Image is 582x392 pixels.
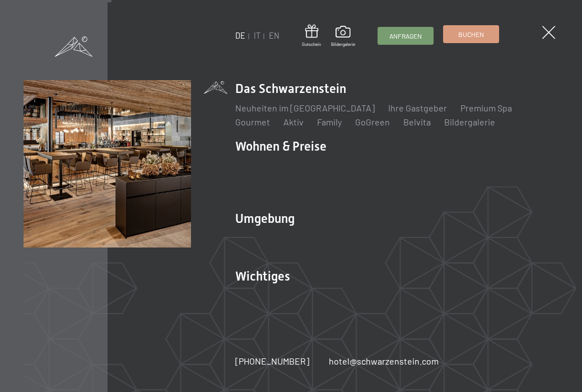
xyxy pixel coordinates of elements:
a: GoGreen [355,116,390,127]
a: EN [269,31,280,40]
span: Buchen [458,30,484,39]
a: Bildergalerie [331,26,355,47]
a: Gourmet [235,116,270,127]
a: Gutschein [302,25,321,48]
span: Bildergalerie [331,41,355,48]
a: Neuheiten im [GEOGRAPHIC_DATA] [235,102,375,113]
a: hotel@schwarzenstein.com [329,355,439,367]
span: Anfragen [389,31,422,41]
a: DE [235,31,245,40]
a: [PHONE_NUMBER] [235,355,309,367]
span: [PHONE_NUMBER] [235,356,309,366]
a: Buchen [444,26,499,43]
a: Bildergalerie [444,116,495,127]
span: Gutschein [302,41,321,48]
a: Belvita [403,116,431,127]
a: Ihre Gastgeber [388,102,447,113]
a: IT [254,31,260,40]
a: Family [317,116,342,127]
a: Anfragen [378,27,433,44]
a: Premium Spa [460,102,512,113]
a: Aktiv [283,116,304,127]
